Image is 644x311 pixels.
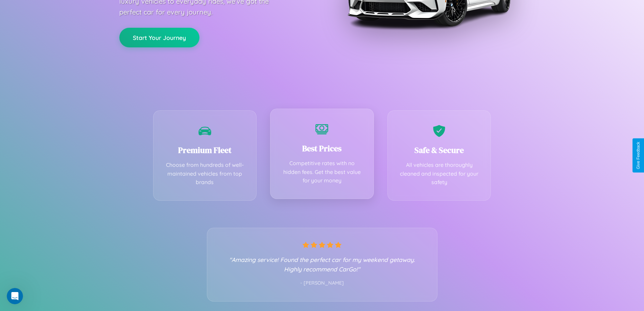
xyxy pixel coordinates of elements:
h3: Safe & Secure [398,145,481,156]
button: Start Your Journey [119,28,199,47]
h3: Premium Fleet [164,145,246,156]
p: Competitive rates with no hidden fees. Get the best value for your money [281,159,363,185]
iframe: Intercom live chat [7,288,23,304]
p: - [PERSON_NAME] [221,279,424,288]
p: "Amazing service! Found the perfect car for my weekend getaway. Highly recommend CarGo!" [221,255,424,274]
p: Choose from hundreds of well-maintained vehicles from top brands [164,161,246,187]
div: Give Feedback [636,142,641,169]
h3: Best Prices [281,143,363,154]
p: All vehicles are thoroughly cleaned and inspected for your safety [398,161,481,187]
